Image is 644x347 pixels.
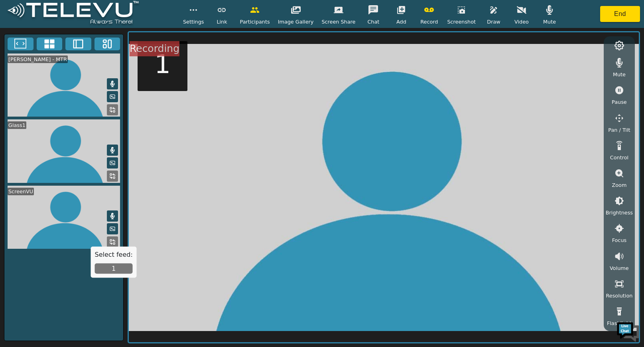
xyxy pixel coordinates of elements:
button: Fullscreen [8,38,33,50]
button: Picture in Picture [107,223,118,234]
img: Chat Widget [616,319,640,343]
span: Pan / Tilt [608,126,630,134]
button: 1 [95,264,133,274]
button: 4x4 [37,38,63,50]
button: Mute [107,78,118,89]
button: Mute [107,145,118,156]
button: End [600,6,640,22]
div: Glass1 [8,121,26,129]
span: Zoom [612,181,626,189]
span: Draw [487,18,500,26]
span: Add [396,18,406,26]
div: Chat with us now [41,42,134,52]
div: [PERSON_NAME] - MTR [8,56,68,63]
span: Screen Share [321,18,355,26]
h5: 1 [154,49,171,80]
button: Replace Feed [107,104,118,115]
button: Replace Feed [107,236,118,248]
span: Control [610,154,628,161]
span: Mute [613,71,626,78]
span: Flashlight [607,319,632,327]
span: Mute [543,18,556,26]
button: Three Window Medium [95,38,120,50]
span: Participants [240,18,270,26]
div: Recording [130,41,179,56]
button: Replace Feed [107,171,118,182]
span: Record [420,18,438,26]
textarea: Type your message and hit 'Enter' [4,218,152,246]
img: d_736959983_company_1615157101543_736959983 [14,37,33,57]
span: Resolution [606,292,632,299]
span: Link [217,18,227,26]
span: Screenshot [447,18,476,26]
h5: Select feed: [95,251,133,258]
button: Picture in Picture [107,91,118,102]
span: Image Gallery [278,18,314,26]
button: Mute [107,210,118,222]
span: Focus [612,236,627,244]
div: ScreenVU [8,188,34,195]
span: Settings [183,18,204,26]
button: Picture in Picture [107,157,118,169]
span: Pause [612,98,627,106]
div: Minimize live chat window [131,4,150,23]
button: Two Window Medium [65,38,91,50]
span: Volume [610,264,629,272]
span: Brightness [606,209,633,216]
span: We're online! [46,101,110,181]
span: Video [514,18,529,26]
span: Chat [367,18,379,26]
